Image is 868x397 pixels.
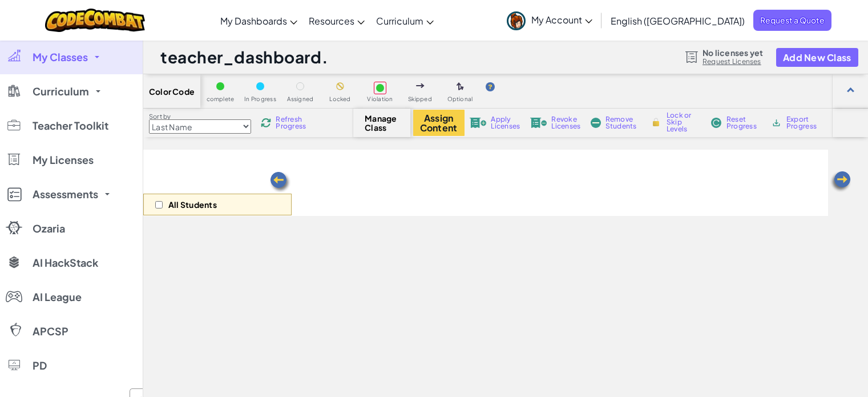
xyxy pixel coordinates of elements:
[771,118,782,128] img: IconArchive.svg
[667,112,700,133] span: Lock or Skip Levels
[591,118,601,128] img: IconRemoveStudents.svg
[370,5,439,36] a: Curriculum
[367,96,393,102] span: Violation
[551,116,580,130] span: Revoke Licenses
[491,116,520,130] span: Apply Licenses
[215,5,303,36] a: My Dashboards
[710,118,722,128] img: IconReset.svg
[168,200,217,209] p: All Students
[365,114,398,132] span: Manage Class
[33,52,88,62] span: My Classes
[149,87,195,96] span: Color Code
[160,46,328,68] h1: teacher_dashboard.
[45,9,145,32] img: CodeCombat logo
[457,82,464,91] img: IconOptionalLevel.svg
[829,170,852,193] img: Arrow_Left.png
[33,189,98,199] span: Assessments
[269,171,292,194] img: Arrow_Left.png
[703,57,763,66] a: Request Licenses
[244,96,276,102] span: In Progress
[413,110,465,136] button: Assign Content
[33,223,65,234] span: Ozaria
[309,15,354,27] span: Resources
[776,48,858,67] button: Add New Class
[531,14,592,26] span: My Account
[605,116,640,130] span: Remove Students
[207,96,235,102] span: complete
[376,15,423,27] span: Curriculum
[486,82,495,91] img: IconHint.svg
[507,11,526,30] img: avatar
[530,118,547,128] img: IconLicenseRevoke.svg
[447,96,473,102] span: Optional
[703,48,763,57] span: No licenses yet
[33,121,108,131] span: Teacher Toolkit
[726,116,761,130] span: Reset Progress
[261,118,271,128] img: IconReload.svg
[786,116,821,130] span: Export Progress
[416,83,425,88] img: IconSkippedLevel.svg
[303,5,370,36] a: Resources
[287,96,314,102] span: Assigned
[33,258,98,268] span: AI HackStack
[149,112,251,121] label: Sort by
[329,96,350,102] span: Locked
[408,96,432,102] span: Skipped
[605,5,750,36] a: English ([GEOGRAPHIC_DATA])
[33,86,89,97] span: Curriculum
[611,15,745,27] span: English ([GEOGRAPHIC_DATA])
[501,2,598,38] a: My Account
[33,292,82,302] span: AI League
[470,118,487,128] img: IconLicenseApply.svg
[650,117,662,127] img: IconLock.svg
[33,155,94,165] span: My Licenses
[753,10,831,31] a: Request a Quote
[220,15,287,27] span: My Dashboards
[276,116,311,130] span: Refresh Progress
